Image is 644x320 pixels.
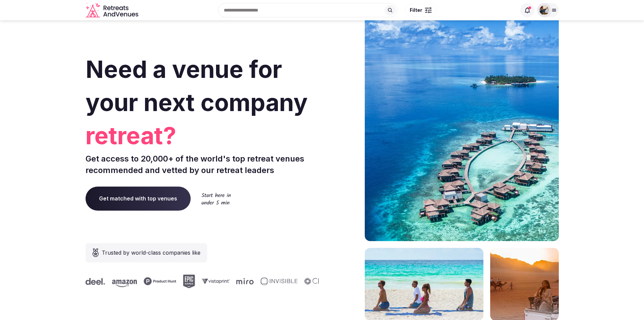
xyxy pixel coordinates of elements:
[86,153,319,176] p: Get access to 20,000+ of the world's top retreat venues recommended and vetted by our retreat lea...
[405,4,436,17] button: Filter
[84,278,104,285] svg: Deel company logo
[201,193,231,205] img: Start here in under 5 min
[86,3,140,18] a: Visit the homepage
[86,119,319,152] span: retreat?
[235,278,252,284] svg: Miro company logo
[259,277,296,285] svg: Invisible company logo
[86,55,308,117] span: Need a venue for your next company
[86,187,191,210] a: Get matched with top venues
[410,7,422,14] span: Filter
[102,249,200,257] span: Trusted by world-class companies like
[200,278,228,284] svg: Vistaprint company logo
[86,3,140,18] svg: Retreats and Venues company logo
[540,5,549,15] img: Cory Sivell
[182,275,194,288] svg: Epic Games company logo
